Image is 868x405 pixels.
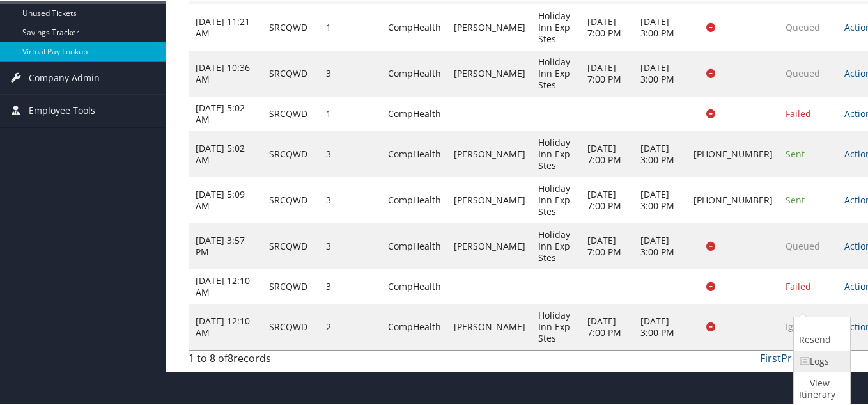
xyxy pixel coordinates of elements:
td: SRCQWD [263,268,320,303]
span: Queued [786,20,820,32]
td: [DATE] 10:36 AM [189,49,263,95]
td: [DATE] 3:00 PM [634,176,687,222]
a: First [760,350,781,364]
td: SRCQWD [263,3,320,49]
td: CompHealth [382,222,447,268]
div: 1 to 8 of records [189,349,340,371]
td: 3 [320,268,382,303]
td: [DATE] 7:00 PM [581,49,634,95]
td: SRCQWD [263,130,320,176]
td: [DATE] 7:00 PM [581,130,634,176]
span: 8 [228,350,233,364]
td: CompHealth [382,130,447,176]
td: [DATE] 3:00 PM [634,3,687,49]
td: [PERSON_NAME] [447,49,532,95]
td: 3 [320,130,382,176]
td: [PERSON_NAME] [447,3,532,49]
span: Company Admin [29,61,100,93]
td: [PHONE_NUMBER] [687,176,779,222]
td: SRCQWD [263,176,320,222]
td: [PERSON_NAME] [447,222,532,268]
a: Logs [794,349,847,371]
td: [DATE] 12:10 AM [189,303,263,349]
span: Queued [786,66,820,78]
td: CompHealth [382,268,447,303]
td: [DATE] 3:00 PM [634,130,687,176]
span: Queued [786,239,820,251]
td: [DATE] 3:00 PM [634,303,687,349]
td: Holiday Inn Exp Stes [532,130,581,176]
td: [DATE] 7:00 PM [581,222,634,268]
td: 3 [320,176,382,222]
td: Holiday Inn Exp Stes [532,49,581,95]
td: CompHealth [382,303,447,349]
td: 1 [320,95,382,130]
td: CompHealth [382,3,447,49]
td: [DATE] 3:00 PM [634,49,687,95]
td: [DATE] 5:02 AM [189,130,263,176]
td: CompHealth [382,176,447,222]
td: CompHealth [382,49,447,95]
a: View Itinerary [794,371,847,404]
span: Employee Tools [29,93,95,125]
span: Sent [786,147,805,159]
td: [DATE] 3:00 PM [634,222,687,268]
td: [PERSON_NAME] [447,130,532,176]
td: [DATE] 7:00 PM [581,3,634,49]
td: 3 [320,49,382,95]
td: [DATE] 12:10 AM [189,268,263,303]
td: 1 [320,3,382,49]
td: [DATE] 7:00 PM [581,303,634,349]
td: Holiday Inn Exp Stes [532,176,581,222]
span: Failed [786,279,811,291]
a: Prev [781,350,803,364]
td: Holiday Inn Exp Stes [532,3,581,49]
span: Failed [786,106,811,118]
td: SRCQWD [263,95,320,130]
td: SRCQWD [263,303,320,349]
td: 2 [320,303,382,349]
td: [PHONE_NUMBER] [687,130,779,176]
a: Resend [794,316,847,349]
td: [DATE] 5:02 AM [189,95,263,130]
td: Holiday Inn Exp Stes [532,303,581,349]
td: [DATE] 11:21 AM [189,3,263,49]
td: [PERSON_NAME] [447,303,532,349]
td: [PERSON_NAME] [447,176,532,222]
td: [DATE] 5:09 AM [189,176,263,222]
td: [DATE] 7:00 PM [581,176,634,222]
td: SRCQWD [263,49,320,95]
td: 3 [320,222,382,268]
span: Sent [786,193,805,205]
td: CompHealth [382,95,447,130]
span: Ignored [786,319,819,331]
td: Holiday Inn Exp Stes [532,222,581,268]
td: SRCQWD [263,222,320,268]
td: [DATE] 3:57 PM [189,222,263,268]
